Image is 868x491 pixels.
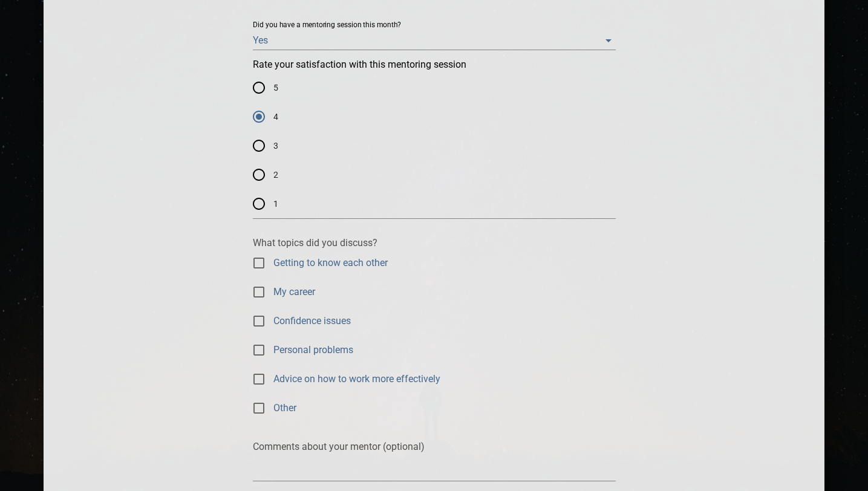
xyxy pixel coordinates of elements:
div: Rate your satisfaction with this mentoring session [253,73,616,218]
legend: Rate your satisfaction with this mentoring session [253,60,466,70]
span: 2 [273,169,278,181]
span: Personal problems [273,343,353,357]
div: Yes [253,31,616,50]
span: 3 [273,140,278,152]
span: Confidence issues [273,314,351,328]
span: Advice on how to work more effectively [273,372,440,386]
span: 5 [273,82,278,94]
p: Comments about your mentor (optional) [253,441,616,452]
label: Did you have a mentoring session this month? [253,22,401,29]
span: My career [273,285,315,299]
span: Other [273,401,296,415]
span: Getting to know each other [273,256,388,270]
span: 1 [273,198,278,210]
p: What topics did you discuss? [253,237,616,249]
span: 4 [273,111,278,123]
